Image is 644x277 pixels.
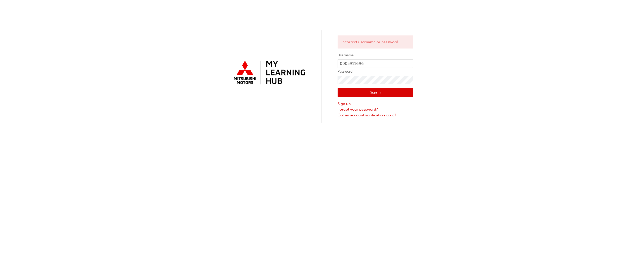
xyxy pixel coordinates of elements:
button: Sign In [338,88,413,97]
label: Password [338,69,413,75]
a: Forgot your password? [338,107,413,112]
a: Sign up [338,101,413,107]
a: Got an account verification code? [338,112,413,118]
img: mmal [231,59,306,87]
div: Incorrect username or password. [338,35,413,49]
label: Username [338,52,413,58]
input: Username [338,59,413,68]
